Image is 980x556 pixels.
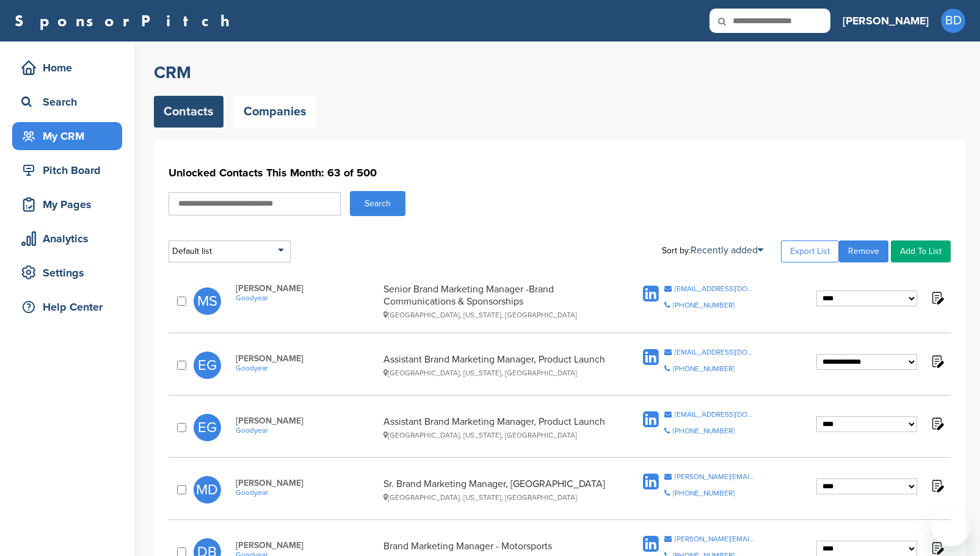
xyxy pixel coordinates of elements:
h1: Unlocked Contacts This Month: 63 of 500 [169,162,951,184]
a: Goodyear [236,364,377,372]
div: Help Center [18,296,122,318]
a: My Pages [12,190,122,218]
div: [GEOGRAPHIC_DATA], [US_STATE], [GEOGRAPHIC_DATA] [383,311,606,319]
a: Add To List [891,240,951,262]
a: Contacts [154,96,223,128]
span: [PERSON_NAME] [236,283,377,294]
a: Search [12,88,122,116]
span: [PERSON_NAME] [236,416,377,426]
div: [EMAIL_ADDRESS][DOMAIN_NAME] [675,285,756,292]
div: Assistant Brand Marketing Manager, Product Launch [383,353,606,377]
span: [PERSON_NAME] [236,478,377,488]
span: EG [194,414,221,441]
a: Analytics [12,225,122,253]
div: Settings [18,262,122,284]
div: Analytics [18,228,122,250]
img: Notes [929,353,945,369]
iframe: Button to launch messaging window [931,507,970,546]
span: [PERSON_NAME] [236,353,377,364]
div: Default list [169,240,291,262]
a: Companies [234,96,316,128]
div: Senior Brand Marketing Manager -Brand Communications & Sponsorships [383,283,606,319]
div: [EMAIL_ADDRESS][DOMAIN_NAME] [675,348,756,356]
div: Pitch Board [18,159,122,181]
div: My Pages [18,193,122,215]
a: Goodyear [236,426,377,435]
a: Export List [781,240,839,262]
div: [GEOGRAPHIC_DATA], [US_STATE], [GEOGRAPHIC_DATA] [383,369,606,377]
span: MD [194,476,221,504]
a: SponsorPitch [15,13,238,29]
div: Sort by: [662,245,763,255]
span: EG [194,352,221,379]
div: [PHONE_NUMBER] [673,489,735,497]
a: Goodyear [236,294,377,302]
div: [GEOGRAPHIC_DATA], [US_STATE], [GEOGRAPHIC_DATA] [383,493,606,502]
div: My CRM [18,125,122,147]
a: Pitch Board [12,156,122,184]
img: Notes [929,290,945,305]
img: Notes [929,416,945,431]
span: BD [941,9,965,33]
div: [PHONE_NUMBER] [673,427,735,435]
button: Search [350,191,405,216]
a: Home [12,54,122,82]
div: [EMAIL_ADDRESS][DOMAIN_NAME] [675,411,756,418]
div: Home [18,57,122,79]
span: MS [194,287,221,315]
a: Recently added [691,244,763,256]
span: [PERSON_NAME] [236,540,377,551]
a: Goodyear [236,488,377,497]
a: Settings [12,259,122,287]
div: Search [18,91,122,113]
img: Notes [929,478,945,493]
div: [PERSON_NAME][EMAIL_ADDRESS][DOMAIN_NAME] [675,535,756,543]
div: Sr. Brand Marketing Manager, [GEOGRAPHIC_DATA] [383,478,606,502]
a: My CRM [12,122,122,150]
a: Remove [839,240,888,262]
h3: [PERSON_NAME] [843,12,929,29]
a: [PERSON_NAME] [843,7,929,34]
div: Assistant Brand Marketing Manager, Product Launch [383,416,606,439]
a: Help Center [12,293,122,321]
div: [PERSON_NAME][EMAIL_ADDRESS][DOMAIN_NAME] [675,473,756,480]
div: [PHONE_NUMBER] [673,365,735,372]
img: Notes [929,540,945,555]
h2: CRM [154,62,965,84]
div: [PHONE_NUMBER] [673,301,735,309]
div: [GEOGRAPHIC_DATA], [US_STATE], [GEOGRAPHIC_DATA] [383,431,606,439]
